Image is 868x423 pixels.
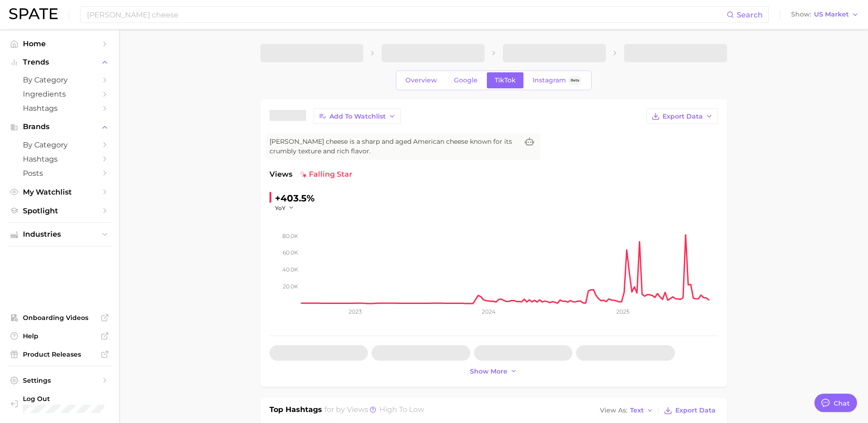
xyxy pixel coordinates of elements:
[7,185,112,199] a: My Watchlist
[329,113,386,120] span: Add to Watchlist
[647,108,718,124] button: Export Data
[789,9,861,21] button: ShowUS Market
[23,230,96,239] span: Industries
[270,137,518,156] span: [PERSON_NAME] cheese is a sharp and aged American cheese known for its crumbly texture and rich f...
[23,58,96,66] span: Trends
[7,329,112,343] a: Help
[468,365,520,378] button: Show more
[23,141,96,149] span: by Category
[675,407,716,414] span: Export Data
[662,404,717,417] button: Export Data
[398,72,445,88] a: Overview
[23,332,96,340] span: Help
[791,12,811,17] span: Show
[482,308,496,315] tspan: 2024
[525,72,590,88] a: InstagramBeta
[533,76,566,84] span: Instagram
[23,314,96,322] span: Onboarding Videos
[282,266,298,273] tspan: 40.0k
[7,120,112,134] button: Brands
[598,405,656,417] button: View AsText
[23,350,96,358] span: Product Releases
[600,408,627,413] span: View As
[495,76,516,84] span: TikTok
[7,73,112,87] a: by Category
[270,404,322,417] h1: Top Hashtags
[86,7,727,22] input: Search here for a brand, industry, or ingredient
[7,347,112,361] a: Product Releases
[275,204,295,212] button: YoY
[7,138,112,152] a: by Category
[7,37,112,51] a: Home
[23,188,96,196] span: My Watchlist
[7,374,112,387] a: Settings
[23,104,96,113] span: Hashtags
[23,395,135,403] span: Log Out
[23,206,96,215] span: Spotlight
[313,108,401,124] button: Add to Watchlist
[616,308,629,315] tspan: 2025
[7,152,112,166] a: Hashtags
[7,101,112,115] a: Hashtags
[487,72,523,88] a: TikTok
[23,169,96,178] span: Posts
[379,405,424,414] span: high to low
[405,76,437,84] span: Overview
[283,249,298,256] tspan: 60.0k
[7,228,112,241] button: Industries
[7,311,112,325] a: Onboarding Videos
[23,90,96,98] span: Ingredients
[300,171,307,178] img: falling star
[349,308,362,315] tspan: 2023
[270,169,292,180] span: Views
[7,55,112,69] button: Trends
[7,204,112,218] a: Spotlight
[7,87,112,101] a: Ingredients
[300,169,352,180] span: falling star
[23,123,96,131] span: Brands
[324,404,424,417] h2: for by Views
[283,283,298,290] tspan: 20.0k
[630,408,644,413] span: Text
[282,232,298,239] tspan: 80.0k
[275,191,315,206] div: +403.5%
[446,72,485,88] a: Google
[454,76,478,84] span: Google
[23,39,96,48] span: Home
[23,155,96,163] span: Hashtags
[275,204,286,212] span: YoY
[23,76,96,84] span: by Category
[814,12,849,17] span: US Market
[470,368,507,375] span: Show more
[7,392,112,416] a: Log out. Currently logged in with e-mail trisha.hanold@schreiberfoods.com.
[571,76,579,84] span: Beta
[23,376,96,385] span: Settings
[737,11,763,19] span: Search
[9,8,58,19] img: SPATE
[663,113,703,120] span: Export Data
[7,166,112,180] a: Posts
